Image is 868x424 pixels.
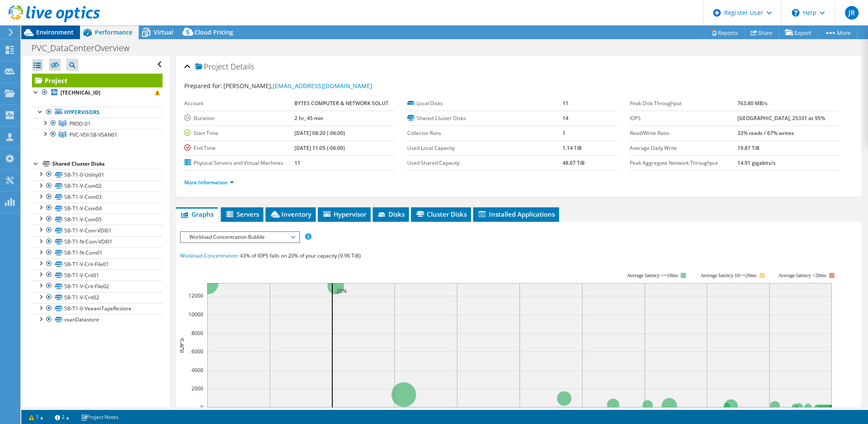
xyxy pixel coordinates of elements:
text: 2000 [191,385,203,392]
a: Export [779,26,818,39]
a: SB-T1-0-VeeamTapeRestore [32,303,163,314]
a: More [818,26,857,39]
b: 14.91 gigabits/s [737,159,776,166]
span: Cluster Disks [415,210,467,218]
text: 10000 [188,311,203,318]
text: Average latency >20ms [778,272,826,278]
label: Average Daily Write [630,144,737,152]
b: [DATE] 08:20 (-06:00) [294,129,345,137]
b: 14 [562,115,568,122]
a: Project [32,74,163,87]
text: IOPS [177,338,186,352]
span: Graphs [180,210,214,218]
label: IOPS [630,114,737,123]
label: Read/Write Ratio [630,129,737,138]
b: BYTES COMPUTER & NETWORK SOLUT [294,100,388,107]
label: Start Time [184,129,294,138]
a: [TECHNICAL_ID] [32,87,163,98]
a: Reports [704,26,745,39]
label: Account [184,99,294,108]
span: Inventory [270,210,311,218]
b: 1.14 TiB [562,144,582,152]
label: Used Local Capacity [407,144,562,152]
b: [GEOGRAPHIC_DATA], 25331 at 95% [737,115,825,122]
span: Virtual [154,28,173,36]
tspan: Average latency <=10ms [627,272,678,278]
span: Cloud Pricing [194,28,233,36]
text: 12000 [188,292,203,299]
a: vsanDatastore [32,314,163,325]
text: 6000 [191,348,203,355]
label: Physical Servers and Virtual Machines [184,159,294,167]
a: Project Notes [75,412,125,422]
b: 11 [294,159,300,166]
a: SB-T1-V-Com-VDI01 [32,225,163,236]
span: PROD-01 [69,120,91,127]
b: 48.67 TiB [562,159,585,166]
b: [DATE] 11:05 (-06:00) [294,144,345,152]
label: Used Shared Capacity [407,159,562,167]
span: Environment [36,28,74,36]
text: 8000 [191,329,203,337]
span: PVC-VDI-SB-VSAN01 [69,131,117,138]
span: Installed Applications [477,210,555,218]
b: 33% reads / 67% writes [737,129,794,137]
span: JR [845,6,859,20]
a: More Information [184,179,234,186]
span: Performance [95,28,132,36]
b: 763.80 MB/s [737,100,768,107]
a: SB-T1-V-Com03 [32,192,163,203]
svg: \n [792,9,799,17]
span: Disks [377,210,405,218]
a: SB-T1-V-Crit02 [32,292,163,303]
span: Details [231,61,254,72]
a: Hypervisors [32,107,163,118]
a: SB-T1-V-Crit-File02 [32,281,163,292]
label: Duration [184,114,294,123]
span: Workload Concentration: [180,252,239,259]
a: PVC-VDI-SB-VSAN01 [32,129,163,140]
a: SB-T1-N-Com01 [32,247,163,258]
b: 2 hr, 45 min [294,115,323,122]
a: Share [744,26,779,39]
a: SB-T1-V-Com04 [32,203,163,214]
b: 11 [562,100,568,107]
span: 43% of IOPS falls on 20% of your capacity (9.96 TiB) [240,252,361,259]
a: 1 [23,412,49,422]
span: [PERSON_NAME], [223,82,372,90]
div: Shared Cluster Disks [52,159,163,169]
span: Servers [225,210,259,218]
label: Local Disks [407,99,562,108]
label: Prepared for: [184,82,222,90]
a: 2 [49,412,75,422]
text: 4000 [191,367,203,374]
a: SB-T1-V-Crit-File01 [32,258,163,269]
span: Project [195,63,228,71]
span: Hypervisor [322,210,366,218]
label: Collector Runs [407,129,562,138]
a: SB-T1-0-Utility01 [32,169,163,180]
b: [TECHNICAL_ID] [60,89,100,96]
b: 1 [562,129,565,137]
label: Peak Aggregate Network Throughput [630,159,737,167]
a: SB-T1-V-Com02 [32,180,163,192]
b: 19.87 TiB [737,144,759,152]
a: PROD-01 [32,118,163,129]
label: End Time [184,144,294,152]
tspan: Average latency 10<=20ms [700,272,757,278]
a: [EMAIL_ADDRESS][DOMAIN_NAME] [273,82,372,90]
a: SB-T1-N-Com-VDI01 [32,236,163,247]
text: 20% [337,287,347,295]
span: Workload Concentration Bubble [185,232,294,242]
text: 0 [200,404,203,411]
h1: PVC_DataCenterOverview [28,43,143,53]
label: Peak Disk Throughput [630,99,737,108]
a: SB-T1-V-Crit01 [32,269,163,281]
label: Shared Cluster Disks [407,114,562,123]
a: SB-T1-V-Com05 [32,214,163,225]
